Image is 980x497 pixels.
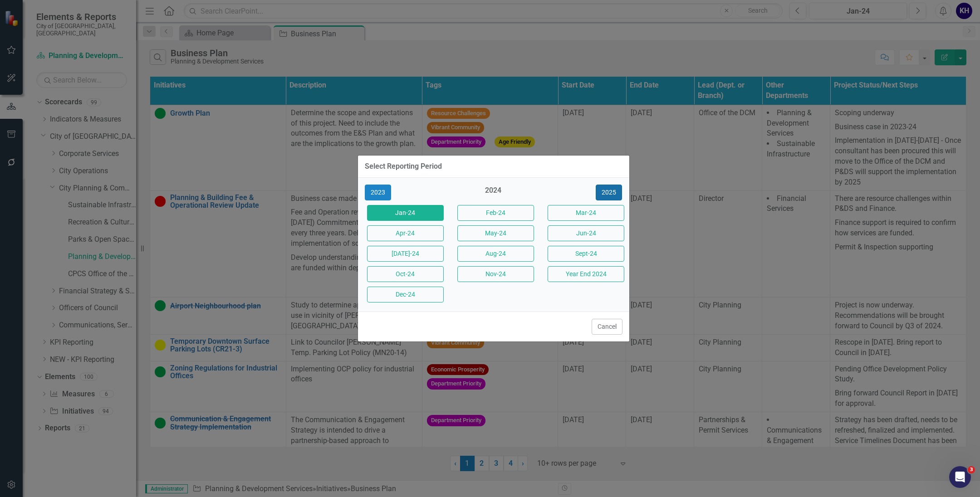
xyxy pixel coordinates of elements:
[457,225,534,241] button: May-24
[457,266,534,282] button: Nov-24
[592,319,622,335] button: Cancel
[365,162,442,171] div: Select Reporting Period
[367,225,444,241] button: Apr-24
[365,185,391,200] button: 2023
[548,225,624,241] button: Jun-24
[548,246,624,262] button: Sept-24
[949,466,971,488] iframe: Intercom live chat
[548,205,624,221] button: Mar-24
[968,466,975,473] span: 3
[367,246,444,262] button: [DATE]-24
[367,287,444,302] button: Dec-24
[596,185,622,200] button: 2025
[367,266,444,282] button: Oct-24
[457,205,534,221] button: Feb-24
[548,266,624,282] button: Year End 2024
[367,205,444,221] button: Jan-24
[457,246,534,262] button: Aug-24
[455,185,532,200] div: 2024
